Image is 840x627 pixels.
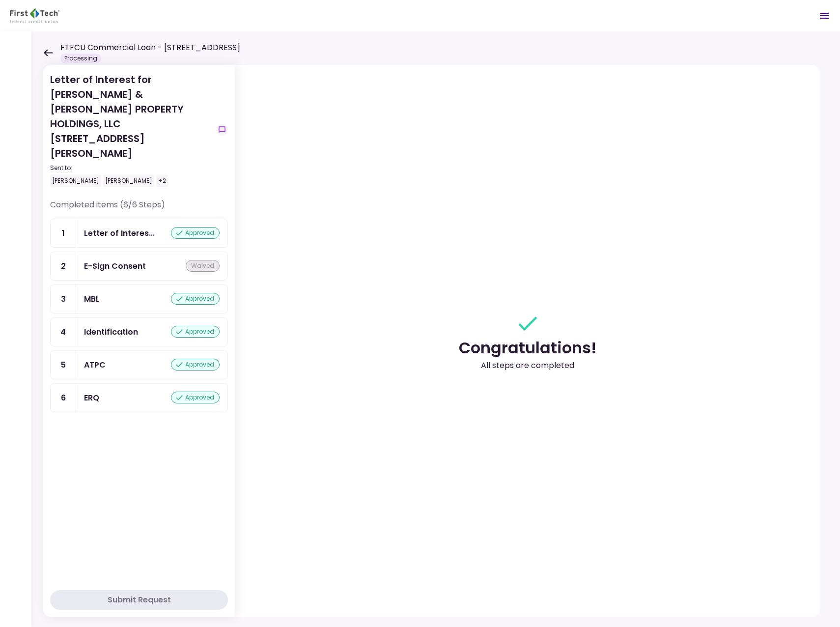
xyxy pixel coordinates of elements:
div: 2 [51,252,76,280]
div: Completed items (6/6 Steps) [50,199,228,219]
button: Submit Request [50,590,228,610]
div: approved [171,326,220,338]
div: Congratulations! [459,336,597,360]
div: Sent to: [50,164,212,172]
img: Partner icon [10,8,59,23]
div: approved [171,227,220,239]
div: 3 [51,285,76,313]
div: ATPC [84,359,106,371]
a: 4Identificationapproved [50,317,228,346]
div: approved [171,359,220,370]
h1: FTFCU Commercial Loan - [STREET_ADDRESS] [60,42,240,54]
div: [PERSON_NAME] [50,174,101,187]
a: 2E-Sign Consentwaived [50,252,228,281]
div: 5 [51,351,76,379]
a: 5ATPCapproved [50,350,228,379]
a: 6ERQapproved [50,383,228,412]
div: approved [171,293,220,305]
div: Submit Request [108,594,171,606]
div: +2 [156,174,168,187]
div: Letter of Interest for [PERSON_NAME] & [PERSON_NAME] PROPERTY HOLDINGS, LLC [STREET_ADDRESS][PERS... [50,72,212,187]
a: 1Letter of Interestapproved [50,219,228,248]
div: 6 [51,384,76,412]
div: ERQ [84,392,99,404]
div: approved [171,392,220,403]
a: 3MBLapproved [50,285,228,313]
div: All steps are completed [481,360,574,371]
div: 1 [51,219,76,247]
div: MBL [84,293,100,305]
button: show-messages [216,124,228,136]
div: 4 [51,318,76,346]
div: Identification [84,326,138,338]
div: Processing [60,54,101,63]
div: waived [186,260,220,272]
button: Open menu [812,4,836,28]
div: Letter of Interest [84,227,155,239]
div: E-Sign Consent [84,260,146,272]
div: [PERSON_NAME] [103,174,154,187]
